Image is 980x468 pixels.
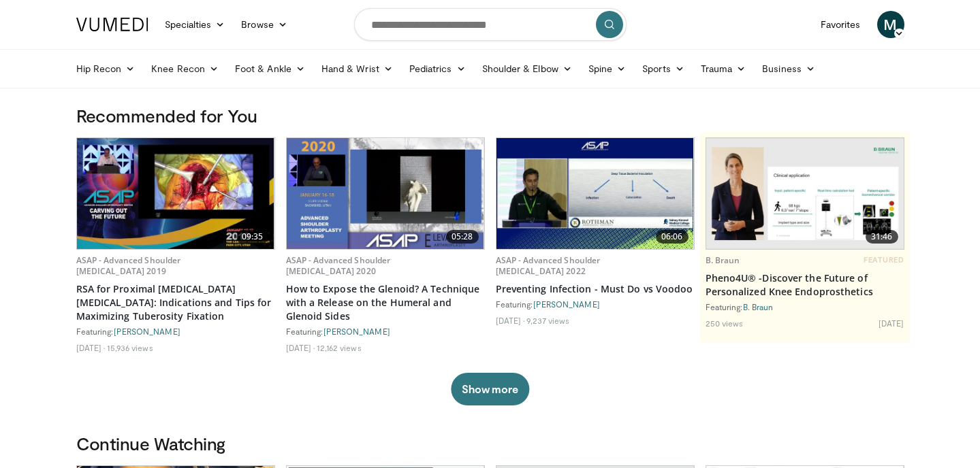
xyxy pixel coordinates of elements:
a: 06:06 [496,138,694,249]
a: Browse [233,11,296,38]
a: ASAP - Advanced Shoulder [MEDICAL_DATA] 2019 [76,254,181,277]
a: Shoulder & Elbow [474,55,580,82]
a: [PERSON_NAME] [533,299,600,309]
a: ASAP - Advanced Shoulder [MEDICAL_DATA] 2022 [496,254,601,277]
a: Trauma [693,55,755,82]
li: 15,936 views [107,342,153,353]
a: Knee Recon [143,55,227,82]
a: Business [754,55,823,82]
a: How to Expose the Glenoid? A Technique with a Release on the Humeral and Glenoid Sides [286,282,485,323]
a: 05:28 [287,138,484,249]
img: 53f6b3b0-db1e-40d0-a70b-6c1023c58e52.620x360_q85_upscale.jpg [77,138,274,249]
img: aae374fe-e30c-4d93-85d1-1c39c8cb175f.620x360_q85_upscale.jpg [496,138,694,249]
h3: Continue Watching [76,433,904,454]
span: 31:46 [866,230,898,244]
span: 09:35 [236,230,269,244]
img: 56a87972-5145-49b8-a6bd-8880e961a6a7.620x360_q85_upscale.jpg [287,138,484,249]
a: B. Braun [743,302,774,312]
a: Hip Recon [68,55,144,82]
li: [DATE] [76,342,106,353]
a: Specialties [157,11,234,38]
li: 9,237 views [526,315,569,326]
a: M [877,11,904,38]
a: Favorites [812,11,869,38]
a: B. Braun [706,254,740,266]
a: Pheno4U® -Discover the Future of Personalized Knee Endoprosthetics [706,271,904,299]
a: Spine [580,55,634,82]
li: 250 views [706,318,744,329]
a: Hand & Wrist [313,55,401,82]
li: 12,162 views [317,342,361,353]
li: [DATE] [286,342,315,353]
input: Search topics, interventions [354,8,627,41]
a: Pediatrics [401,55,474,82]
div: Featuring: [76,326,275,337]
li: [DATE] [496,315,525,326]
div: Featuring: [286,326,485,337]
span: 06:06 [656,230,689,244]
div: Featuring: [496,299,695,310]
a: Sports [634,55,693,82]
img: VuMedi Logo [76,18,148,31]
div: Featuring: [706,301,904,312]
a: 31:46 [706,138,904,249]
button: Show more [451,373,529,405]
span: 05:28 [446,230,479,244]
span: FEATURED [864,255,904,265]
a: ASAP - Advanced Shoulder [MEDICAL_DATA] 2020 [286,254,391,277]
li: [DATE] [879,318,904,329]
a: [PERSON_NAME] [323,327,390,336]
a: Preventing Infection - Must Do vs Voodoo [496,282,695,296]
h3: Recommended for You [76,105,904,127]
a: RSA for Proximal [MEDICAL_DATA] [MEDICAL_DATA]: Indications and Tips for Maximizing Tuberosity Fi... [76,282,275,323]
a: 09:35 [77,138,274,249]
img: 2c749dd2-eaed-4ec0-9464-a41d4cc96b76.620x360_q85_upscale.jpg [706,139,904,248]
a: Foot & Ankle [227,55,313,82]
a: [PERSON_NAME] [114,327,180,336]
